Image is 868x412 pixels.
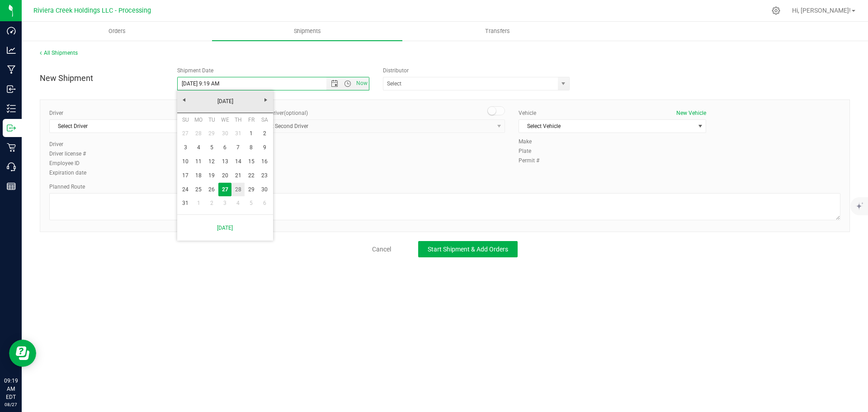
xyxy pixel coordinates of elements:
[231,113,245,127] th: Thursday
[7,26,16,35] inline-svg: Dashboard
[231,169,245,183] a: 21
[558,77,569,90] span: select
[179,127,192,141] a: 27
[383,77,552,90] input: Select
[245,113,258,127] th: Friday
[428,246,508,253] span: Start Shipment & Add Orders
[177,66,213,75] label: Shipment Date
[179,183,192,197] a: 24
[258,113,271,127] th: Saturday
[49,184,85,190] span: Planned Route
[402,22,593,41] a: Transfers
[205,141,218,155] a: 5
[372,245,391,254] a: Cancel
[96,27,138,35] span: Orders
[418,241,518,257] button: Start Shipment & Add Orders
[49,140,94,148] label: Driver
[179,113,192,127] th: Sunday
[245,183,258,197] a: 29
[7,104,16,113] inline-svg: Inventory
[354,77,370,90] span: Set Current date
[676,109,706,117] button: New Vehicle
[179,155,192,169] a: 10
[49,159,94,167] label: Employee ID
[50,120,225,133] span: Select Driver
[192,141,205,155] a: 4
[258,183,271,197] a: 30
[4,401,18,408] p: 08/27
[49,150,94,158] label: Driver license #
[7,123,16,133] inline-svg: Outbound
[231,196,245,210] a: 4
[245,155,258,169] a: 15
[258,127,271,141] a: 2
[218,113,231,127] th: Wednesday
[218,169,231,183] a: 20
[218,155,231,169] a: 13
[177,93,191,107] a: Previous
[192,127,205,141] a: 28
[192,113,205,127] th: Monday
[40,74,164,83] h4: New Shipment
[231,183,245,197] a: 28
[519,120,694,133] span: Select Vehicle
[205,169,218,183] a: 19
[192,196,205,210] a: 1
[473,27,522,35] span: Transfers
[218,183,231,197] a: 27
[33,7,151,14] span: Riviera Creek Holdings LLC - Processing
[694,120,706,133] span: select
[258,169,271,183] a: 23
[770,6,782,15] div: Manage settings
[205,155,218,169] a: 12
[258,155,271,169] a: 16
[258,141,271,155] a: 9
[179,196,192,210] a: 31
[179,141,192,155] a: 3
[792,7,851,14] span: Hi, [PERSON_NAME]!
[259,93,273,107] a: Next
[40,50,78,56] a: All Shipments
[7,65,16,74] inline-svg: Manufacturing
[7,85,16,94] inline-svg: Inbound
[383,66,409,75] label: Distributor
[177,95,274,109] a: [DATE]
[192,183,205,197] a: 25
[49,169,94,177] label: Expiration date
[205,183,218,197] a: 26
[245,141,258,155] a: 8
[245,127,258,141] a: 1
[519,137,546,146] label: Make
[212,22,402,41] a: Shipments
[205,113,218,127] th: Tuesday
[519,156,546,165] label: Permit #
[327,80,342,87] span: Open the date view
[4,377,18,401] p: 09:19 AM EDT
[7,182,16,191] inline-svg: Reports
[282,27,333,35] span: Shipments
[218,141,231,155] a: 6
[205,127,218,141] a: 29
[192,169,205,183] a: 18
[284,110,308,116] span: (optional)
[205,196,218,210] a: 2
[231,155,245,169] a: 14
[218,183,231,197] td: Current focused date is 8/27/2025
[250,109,308,117] label: Second Driver
[245,196,258,210] a: 5
[245,169,258,183] a: 22
[340,80,355,87] span: Open the time view
[182,218,268,237] a: [DATE]
[519,109,536,117] label: Vehicle
[218,127,231,141] a: 30
[231,127,245,141] a: 31
[192,155,205,169] a: 11
[231,141,245,155] a: 7
[258,196,271,210] a: 6
[22,22,212,41] a: Orders
[7,46,16,55] inline-svg: Analytics
[7,162,16,171] inline-svg: Call Center
[9,340,36,367] iframe: Resource center
[519,147,546,155] label: Plate
[179,169,192,183] a: 17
